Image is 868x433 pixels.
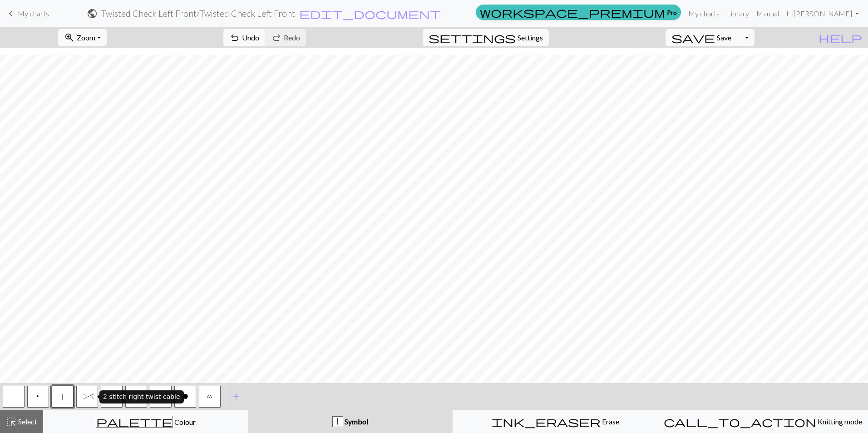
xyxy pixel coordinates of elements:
[783,5,863,23] a: Hi[PERSON_NAME]
[58,29,107,46] button: Zoom
[101,386,123,408] button: %
[35,393,41,402] span: Purl
[753,5,783,23] a: Manual
[96,415,173,428] span: palette
[17,417,37,426] span: Select
[18,9,49,18] span: My charts
[518,32,543,43] span: Settings
[173,418,196,426] span: Colour
[816,417,862,426] span: Knitting mode
[199,386,221,408] button: M
[125,386,147,408] button: k
[5,6,49,21] a: My charts
[333,417,343,428] div: |
[476,5,681,20] a: Pro
[480,6,665,19] span: workspace_premium
[231,390,242,403] span: add
[150,386,172,408] button: s
[84,393,91,402] span: 2 stitch right twist cable
[343,417,368,426] span: Symbol
[492,415,601,428] span: ink_eraser
[671,31,715,44] span: save
[76,386,98,408] button: ^
[717,33,731,42] span: Save
[223,29,266,46] button: Undo
[6,415,17,428] span: highlight_alt
[5,7,16,20] span: keyboard_arrow_left
[52,386,74,408] button: |
[666,29,738,46] button: Save
[64,31,75,44] span: zoom_in
[453,410,658,433] button: Erase
[429,31,516,44] span: settings
[429,32,516,43] i: Settings
[299,7,441,20] span: edit_document
[685,5,723,23] a: My charts
[207,393,213,402] span: m1
[229,31,240,44] span: undo
[99,390,184,403] div: 2 stitch right twist cable
[174,386,196,408] button: o
[87,7,98,20] span: public
[601,417,619,426] span: Erase
[664,415,816,428] span: call_to_action
[248,410,453,433] button: | Symbol
[101,8,295,19] h2: Twisted Check Left Front / Twisted Check Left Front
[61,393,65,402] span: slip stitch
[77,33,95,42] span: Zoom
[658,410,868,433] button: Knitting mode
[242,33,259,42] span: Undo
[43,410,248,433] button: Colour
[423,29,549,46] button: SettingsSettings
[27,386,49,408] button: p
[723,5,753,23] a: Library
[819,31,862,44] span: help
[182,393,188,402] span: purl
